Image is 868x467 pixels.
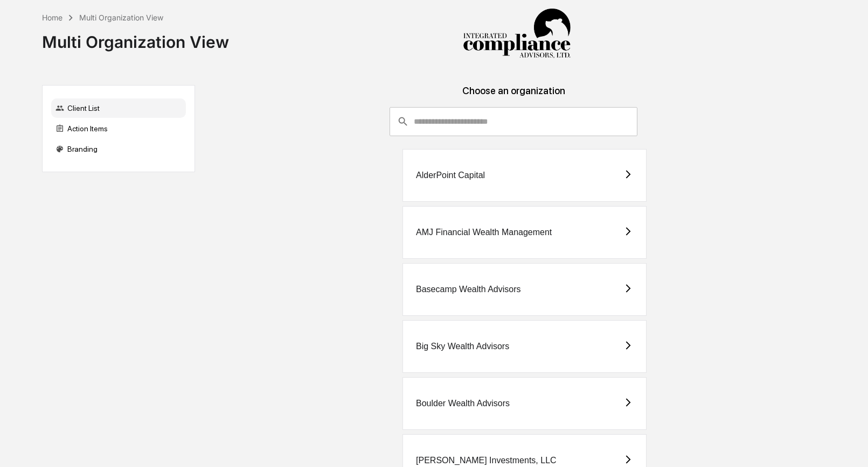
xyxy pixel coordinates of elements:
div: Action Items [51,119,186,138]
div: Branding [51,139,186,159]
div: AlderPoint Capital [416,171,485,180]
div: Multi Organization View [79,13,163,22]
div: Big Sky Wealth Advisors [416,342,509,351]
div: Boulder Wealth Advisors [416,399,510,408]
div: Client List [51,98,186,118]
div: AMJ Financial Wealth Management [416,228,552,237]
div: [PERSON_NAME] Investments, LLC [416,456,557,465]
img: Integrated Compliance Advisors [463,9,571,59]
div: Multi Organization View [42,24,229,52]
div: Basecamp Wealth Advisors [416,285,520,294]
div: Home [42,13,63,22]
div: consultant-dashboard__filter-organizations-search-bar [390,107,637,136]
div: Choose an organization [204,85,823,107]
